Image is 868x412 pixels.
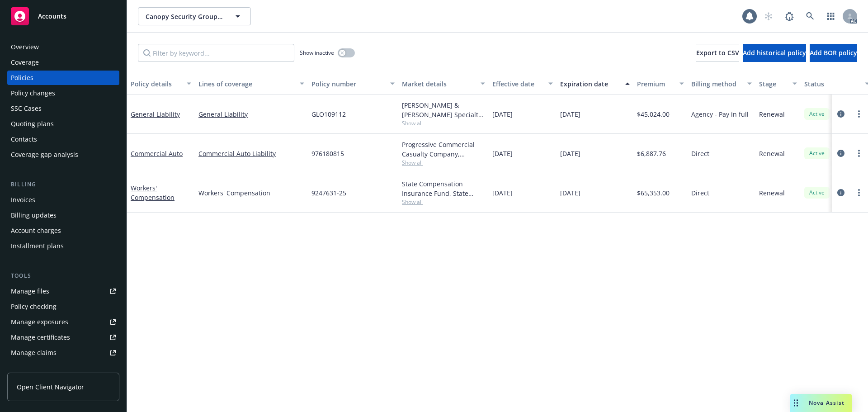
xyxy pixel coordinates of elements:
[7,4,119,29] a: Accounts
[11,208,57,223] div: Billing updates
[11,86,55,100] div: Policy changes
[7,315,119,329] a: Manage exposures
[11,71,33,85] div: Policies
[198,149,304,158] a: Commercial Auto Liability
[402,179,485,198] div: State Compensation Insurance Fund, State Compensation Insurance Fund (SCIF)
[146,12,224,21] span: Canopy Security Group, Inc.
[560,79,620,89] div: Expiration date
[691,149,709,158] span: Direct
[691,79,742,89] div: Billing method
[560,109,580,119] span: [DATE]
[7,101,119,116] a: SSC Cases
[790,394,852,412] button: Nova Assist
[131,149,183,158] a: Commercial Auto
[492,79,543,89] div: Effective date
[854,187,864,198] a: more
[138,44,294,62] input: Filter by keyword...
[743,44,806,62] button: Add historical policy
[11,55,39,70] div: Coverage
[7,299,119,314] a: Policy checking
[854,148,864,159] a: more
[809,399,844,407] span: Nova Assist
[17,382,84,392] span: Open Client Navigator
[637,79,674,89] div: Premium
[7,330,119,345] a: Manage certificates
[11,193,35,207] div: Invoices
[311,149,344,158] span: 976180815
[790,394,802,412] div: Drag to move
[11,40,39,54] div: Overview
[38,13,66,20] span: Accounts
[808,189,826,197] span: Active
[759,7,778,25] a: Start snowing
[688,73,755,95] button: Billing method
[308,73,398,95] button: Policy number
[131,110,180,118] a: General Liability
[7,86,119,100] a: Policy changes
[759,109,785,119] span: Renewal
[198,188,304,198] a: Workers' Compensation
[11,315,68,329] div: Manage exposures
[560,188,580,198] span: [DATE]
[127,73,195,95] button: Policy details
[780,7,798,25] a: Report a Bug
[11,117,54,131] div: Quoting plans
[7,40,119,54] a: Overview
[691,188,709,198] span: Direct
[300,49,334,57] span: Show inactive
[759,188,785,198] span: Renewal
[7,346,119,360] a: Manage claims
[804,79,859,89] div: Status
[11,132,37,147] div: Contacts
[402,119,485,127] span: Show all
[835,148,846,159] a: circleInformation
[398,73,489,95] button: Market details
[131,79,181,89] div: Policy details
[11,299,57,314] div: Policy checking
[7,223,119,238] a: Account charges
[696,48,739,57] span: Export to CSV
[195,73,308,95] button: Lines of coverage
[198,109,304,119] a: General Liability
[402,100,485,119] div: [PERSON_NAME] & [PERSON_NAME] Specialty Insurance Company, [PERSON_NAME] & [PERSON_NAME] ([GEOGRA...
[7,284,119,298] a: Manage files
[131,184,175,202] a: Workers' Compensation
[402,159,485,166] span: Show all
[7,132,119,147] a: Contacts
[637,149,666,158] span: $6,887.76
[11,223,61,238] div: Account charges
[808,149,826,157] span: Active
[759,149,785,158] span: Renewal
[810,44,857,62] button: Add BOR policy
[11,346,57,360] div: Manage claims
[11,330,70,345] div: Manage certificates
[743,48,806,57] span: Add historical policy
[7,147,119,162] a: Coverage gap analysis
[822,7,840,25] a: Switch app
[808,110,826,118] span: Active
[11,361,53,375] div: Manage BORs
[7,239,119,253] a: Installment plans
[7,180,119,189] div: Billing
[835,109,846,119] a: circleInformation
[759,79,787,89] div: Stage
[696,44,739,62] button: Export to CSV
[7,55,119,70] a: Coverage
[11,147,78,162] div: Coverage gap analysis
[835,187,846,198] a: circleInformation
[7,71,119,85] a: Policies
[11,239,64,253] div: Installment plans
[492,188,513,198] span: [DATE]
[311,79,385,89] div: Policy number
[492,109,513,119] span: [DATE]
[11,101,42,116] div: SSC Cases
[637,188,670,198] span: $65,353.00
[810,48,857,57] span: Add BOR policy
[198,79,294,89] div: Lines of coverage
[492,149,513,158] span: [DATE]
[854,109,864,119] a: more
[560,149,580,158] span: [DATE]
[7,208,119,223] a: Billing updates
[633,73,688,95] button: Premium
